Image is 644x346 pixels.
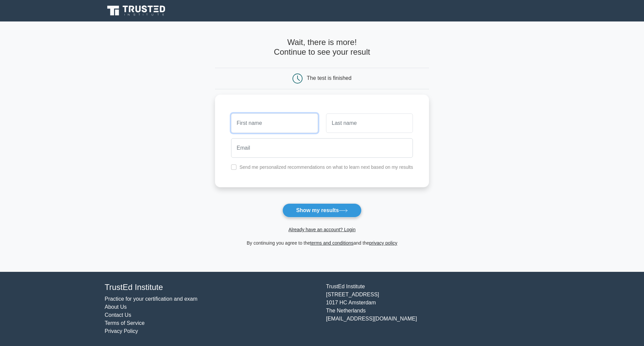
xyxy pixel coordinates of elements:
input: Email [231,138,413,158]
label: Send me personalized recommendations on what to learn next based on my results [239,164,413,170]
a: Contact Us [105,312,131,318]
h4: TrustEd Institute [105,283,318,292]
input: Last name [326,113,413,133]
h4: Wait, there is more! Continue to see your result [215,38,429,57]
a: Terms of Service [105,320,145,326]
button: Show my results [282,203,362,217]
input: First name [231,113,318,133]
div: TrustEd Institute [STREET_ADDRESS] 1017 HC Amsterdam The Netherlands [EMAIL_ADDRESS][DOMAIN_NAME] [322,283,543,335]
a: About Us [105,304,127,310]
a: terms and conditions [310,240,354,246]
a: Privacy Policy [105,328,138,334]
a: privacy policy [369,240,397,246]
a: Practice for your certification and exam [105,296,198,302]
div: The test is finished [307,75,352,81]
a: Already have an account? Login [288,227,356,232]
div: By continuing you agree to the and the [211,239,433,247]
